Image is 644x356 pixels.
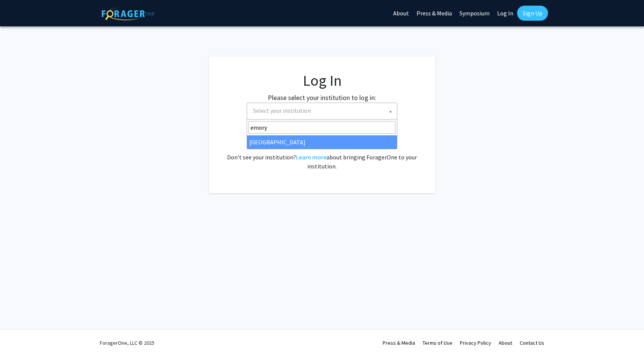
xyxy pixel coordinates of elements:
[102,7,154,20] img: ForagerOne Logo
[253,107,311,114] span: Select your institution
[517,6,548,21] a: Sign Up
[268,92,376,103] label: Please select your institution to log in:
[249,121,395,134] input: Search
[247,103,397,120] span: Select your institution
[520,339,544,346] a: Contact Us
[224,135,420,171] div: No account? . Don't see your institution? about bringing ForagerOne to your institution.
[296,153,327,161] a: Learn more about bringing ForagerOne to your institution
[460,339,491,346] a: Privacy Policy
[423,339,452,346] a: Terms of Use
[250,103,397,118] span: Select your institution
[383,339,415,346] a: Press & Media
[224,71,420,89] h1: Log In
[100,330,154,356] div: ForagerOne, LLC © 2025
[247,135,397,149] li: [GEOGRAPHIC_DATA]
[6,322,32,350] iframe: Chat
[499,339,512,346] a: About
